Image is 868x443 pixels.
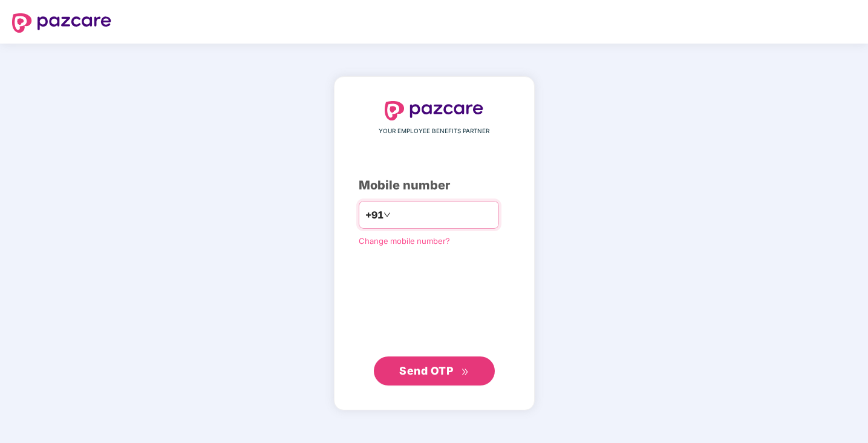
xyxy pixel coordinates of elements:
[359,236,450,246] a: Change mobile number?
[359,176,510,195] div: Mobile number
[12,13,111,33] img: logo
[399,364,453,377] span: Send OTP
[383,211,391,218] span: down
[461,368,469,376] span: double-right
[374,356,495,386] button: Send OTPdouble-right
[385,101,484,120] img: logo
[365,208,383,223] span: +91
[379,126,489,136] span: YOUR EMPLOYEE BENEFITS PARTNER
